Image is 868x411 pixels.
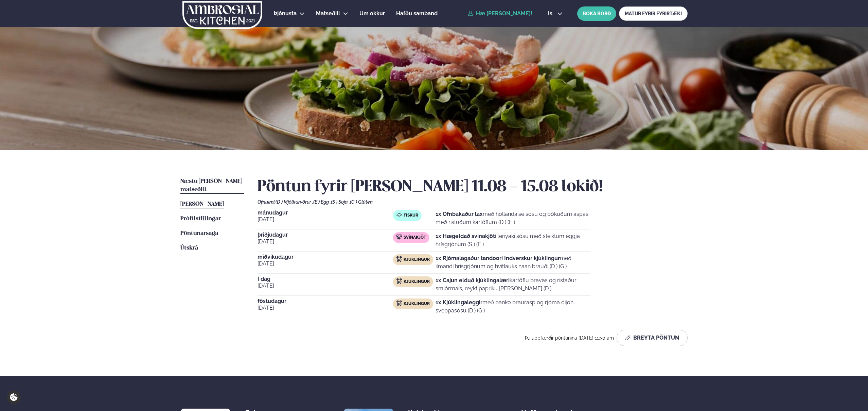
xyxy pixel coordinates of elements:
[180,230,218,236] span: Pöntunarsaga
[396,10,438,18] a: Hafðu samband
[258,304,393,312] span: [DATE]
[404,235,426,240] span: Svínakjöt
[543,11,568,16] button: is
[404,279,430,285] span: Kjúklingur
[331,199,350,205] span: (S ) Soja ,
[258,238,393,246] span: [DATE]
[619,6,688,21] a: MATUR FYRIR FYRIRTÆKI
[258,254,393,260] span: miðvikudagur
[404,213,418,218] span: Fiskur
[180,201,224,207] span: [PERSON_NAME]
[258,199,688,205] div: Ofnæmi:
[180,245,198,251] span: Útskrá
[182,1,263,29] img: logo
[180,215,221,223] a: Prófílstillingar
[436,254,590,271] p: með ilmandi hrísgrjónum og hvítlauks naan brauði (D ) (G )
[274,10,297,18] a: Þjónusta
[436,277,510,284] strong: 1x Cajun elduð kjúklingalæri
[396,10,438,17] span: Hafðu samband
[274,10,297,17] span: Þjónusta
[7,390,21,404] a: Cookie settings
[404,257,430,262] span: Kjúklingur
[258,298,393,304] span: föstudagur
[258,260,393,268] span: [DATE]
[180,177,244,194] a: Næstu [PERSON_NAME] matseðill
[577,6,616,21] button: BÓKA BORÐ
[617,330,688,346] button: Breyta Pöntun
[436,232,590,249] p: í teriyaki sósu með steiktum eggja hrísgrjónum (S ) (E )
[396,256,402,262] img: chicken.svg
[436,299,482,306] strong: 1x Kjúklingaleggir
[276,199,313,205] span: (D ) Mjólkurvörur ,
[180,178,242,192] span: Næstu [PERSON_NAME] matseðill
[436,211,483,217] strong: 1x Ofnbakaður lax
[316,10,340,18] a: Matseðill
[180,229,218,238] a: Pöntunarsaga
[258,276,393,282] span: Í dag
[396,301,402,306] img: chicken.svg
[436,298,590,315] p: með panko braurasp og rjóma dijon sveppasósu (D ) (G )
[258,210,393,216] span: mánudagur
[548,11,554,16] span: is
[436,276,590,293] p: kartöflu bravas og ristaður smjörmaís, reykt papriku [PERSON_NAME] (D )
[396,212,402,218] img: fish.svg
[180,200,224,208] a: [PERSON_NAME]
[258,216,393,224] span: [DATE]
[258,282,393,290] span: [DATE]
[180,244,198,252] a: Útskrá
[359,10,385,17] span: Um okkur
[436,233,495,239] strong: 1x Hægeldað svínakjöt
[525,335,614,341] span: Þú uppfærðir pöntunina [DATE] 11:30 am
[180,216,221,222] span: Prófílstillingar
[436,255,560,261] strong: 1x Rjómalagaður tandoori Indverskur kjúklingur
[359,10,385,18] a: Um okkur
[313,199,331,205] span: (E ) Egg ,
[404,301,430,307] span: Kjúklingur
[316,10,340,17] span: Matseðill
[396,278,402,284] img: chicken.svg
[396,234,402,240] img: pork.svg
[436,210,590,226] p: með hollandaise sósu og bökuðum aspas með ristuðum kartöflum (D ) (E )
[258,177,688,196] h2: Pöntun fyrir [PERSON_NAME] 11.08 - 15.08 lokið!
[468,11,532,17] a: Hæ [PERSON_NAME]!
[350,199,373,205] span: (G ) Glúten
[258,232,393,238] span: þriðjudagur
